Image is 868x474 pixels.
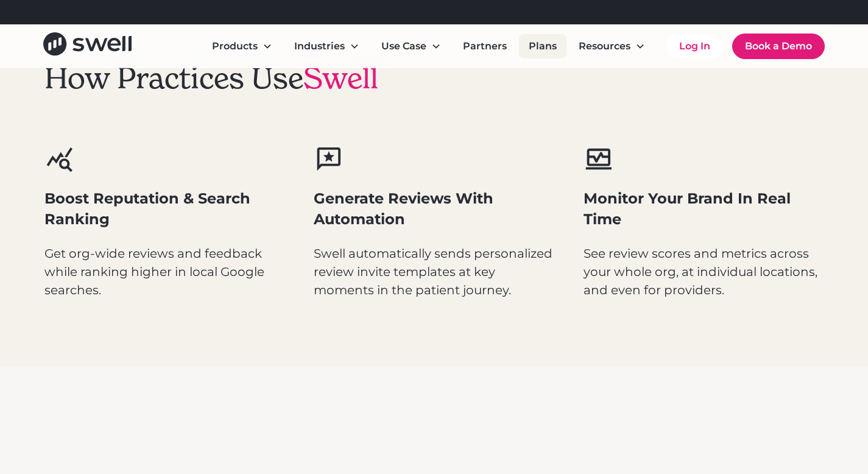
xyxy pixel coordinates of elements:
[44,244,285,299] p: Get org-wide reviews and feedback while ranking higher in local Google searches.
[519,34,566,58] a: Plans
[667,34,722,58] a: Log In
[314,244,554,299] p: Swell automatically sends personalized review invite templates at key moments in the patient jour...
[584,188,824,229] h3: Monitor Your Brand In Real Time
[584,244,824,299] p: See review scores and metrics across your whole org, at individual locations, and even for provid...
[202,34,282,58] div: Products
[732,34,825,59] a: Book a Demo
[579,39,630,54] div: Resources
[284,34,369,58] div: Industries
[44,61,378,96] h2: How Practices Use
[44,188,285,229] h3: Boost Reputation & Search Ranking
[212,39,258,54] div: Products
[294,39,345,54] div: Industries
[314,188,554,229] h3: Generate Reviews With Automation
[453,34,517,58] a: Partners
[569,34,655,58] div: Resources
[303,60,378,96] span: Swell
[372,34,451,58] div: Use Case
[43,32,132,60] a: home
[381,39,426,54] div: Use Case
